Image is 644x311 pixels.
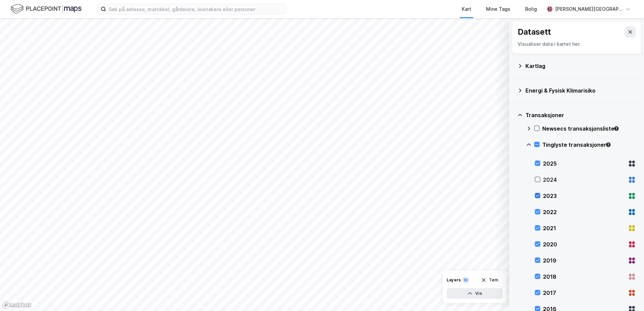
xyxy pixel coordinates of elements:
div: 2025 [543,160,625,168]
div: 2021 [543,224,625,232]
input: Søk på adresse, matrikkel, gårdeiere, leietakere eller personer [106,4,286,14]
div: Bolig [525,5,537,13]
div: Visualiser data i kartet her. [518,40,636,48]
div: Transaksjoner [525,111,636,119]
iframe: Chat Widget [610,279,644,311]
div: [PERSON_NAME][GEOGRAPHIC_DATA] [555,5,622,13]
div: Energi & Fysisk Klimarisiko [525,87,636,95]
div: 2023 [543,192,625,200]
a: Mapbox homepage [2,301,32,309]
div: 2024 [543,176,625,184]
div: Datasett [518,27,551,37]
button: Vis [447,288,503,299]
button: Tøm [477,275,503,285]
div: Tooltip anchor [613,126,619,132]
div: 2017 [543,289,625,297]
div: 2020 [543,240,625,248]
div: Kontrollprogram for chat [610,279,644,311]
div: Tooltip anchor [605,142,611,148]
div: Layers [447,277,461,283]
div: Kart [462,5,471,13]
div: Mine Tags [486,5,510,13]
div: Newsecs transaksjonsliste [542,125,636,133]
div: 2019 [543,256,625,265]
div: Tinglyste transaksjoner [542,141,636,149]
div: 2022 [543,208,625,216]
div: Kartlag [525,62,636,70]
div: 10 [462,277,469,283]
img: logo.f888ab2527a4732fd821a326f86c7f29.svg [11,3,82,15]
div: 2018 [543,273,625,281]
